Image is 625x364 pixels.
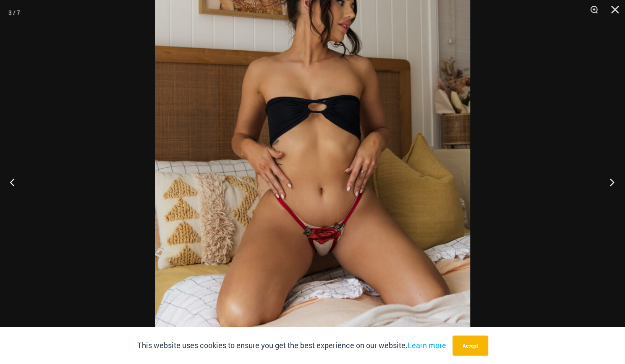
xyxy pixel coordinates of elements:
[594,161,625,203] button: Next
[8,6,20,19] div: 3 / 7
[408,340,446,350] a: Learn more
[452,335,488,356] button: Accept
[137,339,446,352] p: This website uses cookies to ensure you get the best experience on our website.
